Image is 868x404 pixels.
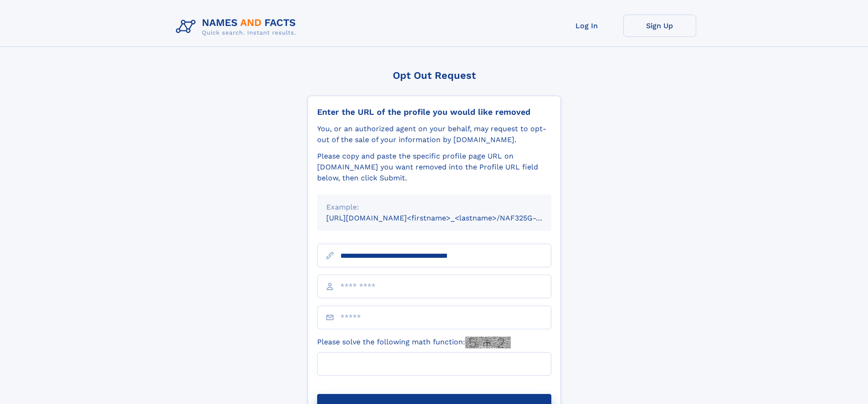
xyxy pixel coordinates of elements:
a: Log In [550,15,623,37]
div: You, or an authorized agent on your behalf, may request to opt-out of the sale of your informatio... [317,123,551,145]
img: Logo Names and Facts [172,15,303,39]
a: Sign Up [623,15,696,37]
div: Opt Out Request [308,70,561,81]
small: [URL][DOMAIN_NAME]<firstname>_<lastname>/NAF325G-xxxxxxxx [326,214,569,222]
div: Please copy and paste the specific profile page URL on [DOMAIN_NAME] you want removed into the Pr... [317,151,551,184]
div: Example: [326,202,542,213]
div: Enter the URL of the profile you would like removed [317,107,551,117]
label: Please solve the following math function: [317,337,511,348]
